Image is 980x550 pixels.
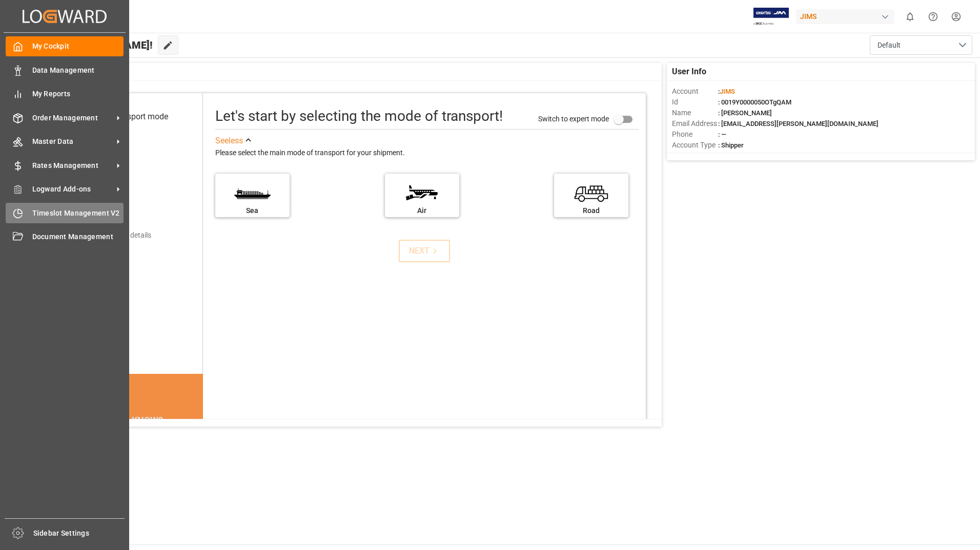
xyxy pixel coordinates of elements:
span: : [PERSON_NAME] [718,109,772,117]
div: Add shipping details [87,230,151,241]
span: My Cockpit [32,41,124,52]
div: Please select the main mode of transport for your shipment. [215,147,639,159]
button: open menu [870,35,972,55]
span: Switch to expert mode [538,114,609,122]
span: Logward Add-ons [32,184,113,195]
span: : [718,88,735,95]
span: Timeslot Management V2 [32,208,124,219]
button: JIMS [796,7,899,26]
span: Account [672,86,718,97]
div: Air [390,205,454,216]
button: Help Center [922,5,945,28]
span: Name [672,108,718,118]
span: Data Management [32,65,124,76]
a: Timeslot Management V2 [6,203,124,223]
span: Account Type [672,140,718,151]
span: Id [672,97,718,108]
img: Exertis%20JAM%20-%20Email%20Logo.jpg_1722504956.jpg [753,8,789,26]
span: JIMS [720,88,735,95]
a: My Reports [6,84,124,104]
div: Let's start by selecting the mode of transport! [215,105,503,127]
span: Hello [PERSON_NAME]! [43,35,153,55]
span: : — [718,131,726,138]
span: : 0019Y0000050OTgQAM [718,98,791,106]
span: My Reports [32,89,124,99]
span: Document Management [32,231,124,242]
span: Order Management [32,113,113,123]
span: : [EMAIL_ADDRESS][PERSON_NAME][DOMAIN_NAME] [718,120,879,128]
div: JIMS [796,9,894,24]
a: Data Management [6,60,124,80]
div: Sea [220,205,284,216]
a: My Cockpit [6,36,124,56]
span: Email Address [672,118,718,129]
div: See less [215,135,243,147]
span: Master Data [32,136,113,147]
span: Rates Management [32,160,113,171]
span: User Info [672,66,706,78]
div: NEXT [409,245,440,257]
button: NEXT [399,240,450,262]
span: Default [877,40,901,51]
button: show 0 new notifications [899,5,922,28]
div: Road [559,205,623,216]
span: Sidebar Settings [33,528,125,539]
span: : Shipper [718,141,744,149]
span: Phone [672,129,718,140]
a: Document Management [6,227,124,247]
